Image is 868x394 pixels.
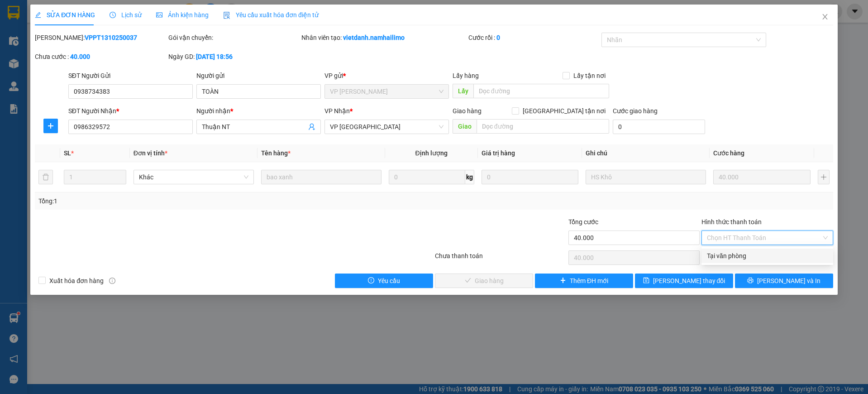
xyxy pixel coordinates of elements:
[465,170,474,184] span: kg
[46,276,107,286] span: Xuất hóa đơn hàng
[68,106,193,116] div: SĐT Người Nhận
[570,276,608,286] span: Thêm ĐH mới
[5,5,36,36] img: logo.jpg
[757,276,820,286] span: [PERSON_NAME] và In
[643,277,649,284] span: save
[453,107,482,115] span: Giao hàng
[44,122,57,130] span: plus
[568,218,598,226] span: Tổng cước
[62,49,120,69] li: VP VP [PERSON_NAME]
[68,71,193,81] div: SĐT Người Gửi
[196,53,233,60] b: [DATE] 18:56
[477,119,609,134] input: Dọc đường
[747,277,754,284] span: printer
[653,276,725,286] span: [PERSON_NAME] thay đổi
[519,106,609,116] span: [GEOGRAPHIC_DATA] tận nơi
[5,49,62,79] li: VP VP [GEOGRAPHIC_DATA]
[139,170,248,184] span: Khác
[570,71,609,81] span: Lấy tận nơi
[168,52,300,62] div: Ngày GD:
[38,196,335,206] div: Tổng: 1
[735,274,833,288] button: printer[PERSON_NAME] và In
[473,84,609,98] input: Dọc đường
[330,120,444,134] span: VP Nha Trang
[301,33,466,43] div: Nhân viên tạo:
[261,149,291,157] span: Tên hàng
[435,274,533,288] button: checkGiao hàng
[453,119,477,134] span: Giao
[70,53,90,60] b: 40.000
[821,13,829,20] span: close
[343,34,405,41] b: vietdanh.namhailimo
[35,12,41,18] span: edit
[415,149,448,157] span: Định lượng
[818,170,830,184] button: plus
[35,33,167,43] div: [PERSON_NAME]:
[713,149,744,157] span: Cước hàng
[378,276,400,286] span: Yêu cầu
[5,5,131,38] li: Nam Hải Limousine
[156,12,162,18] span: picture
[496,34,500,41] b: 0
[110,12,116,18] span: clock-circle
[109,278,115,284] span: info-circle
[196,71,321,81] div: Người gửi
[38,170,53,184] button: delete
[453,84,473,98] span: Lấy
[223,12,230,19] img: icon
[168,33,300,43] div: Gói vận chuyển:
[535,274,633,288] button: plusThêm ĐH mới
[64,149,71,157] span: SL
[560,277,566,284] span: plus
[156,11,209,19] span: Ảnh kiện hàng
[35,11,95,19] span: SỬA ĐƠN HÀNG
[434,251,568,267] div: Chưa thanh toán
[586,170,706,184] input: Ghi Chú
[196,106,321,116] div: Người nhận
[482,149,515,157] span: Giá trị hàng
[701,218,762,226] label: Hình thức thanh toán
[85,34,137,41] b: VPPT1310250037
[713,170,811,184] input: 0
[261,170,382,184] input: VD: Bàn, Ghế
[43,119,58,133] button: plus
[335,274,433,288] button: exclamation-circleYêu cầu
[223,11,319,19] span: Yêu cầu xuất hóa đơn điện tử
[613,107,658,115] label: Cước giao hàng
[324,107,350,115] span: VP Nhận
[468,33,600,43] div: Cước rồi :
[613,120,705,134] input: Cước giao hàng
[707,251,828,261] div: Tại văn phòng
[308,123,315,130] span: user-add
[368,277,374,284] span: exclamation-circle
[330,85,444,98] span: VP Phan Thiết
[134,149,167,157] span: Đơn vị tính
[35,52,167,62] div: Chưa cước :
[582,144,710,162] th: Ghi chú
[635,274,733,288] button: save[PERSON_NAME] thay đổi
[482,170,579,184] input: 0
[453,72,479,79] span: Lấy hàng
[812,5,838,30] button: Close
[324,71,449,81] div: VP gửi
[110,11,142,19] span: Lịch sử
[707,231,828,245] span: Chọn HT Thanh Toán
